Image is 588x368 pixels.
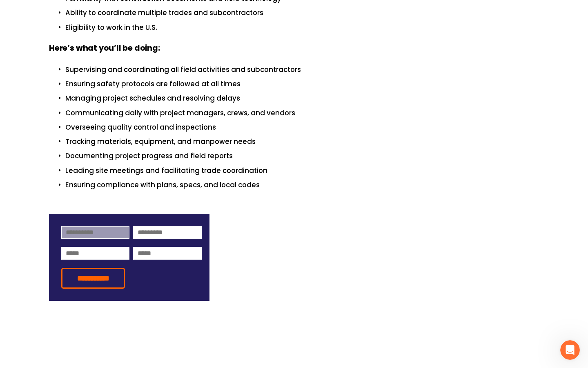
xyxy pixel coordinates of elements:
[65,136,539,147] p: Tracking materials, equipment, and manpower needs
[65,7,539,18] p: Ability to coordinate multiple trades and subcontractors
[65,165,539,176] p: Leading site meetings and facilitating trade coordination
[65,180,539,191] p: Ensuring compliance with plans, specs, and local codes
[65,150,539,162] p: Documenting project progress and field reports
[65,22,539,33] p: Eligibility to work in the U.S.
[65,64,539,75] p: Supervising and coordinating all field activities and subcontractors
[49,42,160,56] strong: Here’s what you’ll be doing:
[560,340,580,360] iframe: Intercom live chat
[65,122,539,133] p: Overseeing quality control and inspections
[65,93,539,104] p: Managing project schedules and resolving delays
[65,108,539,119] p: Communicating daily with project managers, crews, and vendors
[65,79,539,90] p: Ensuring safety protocols are followed at all times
